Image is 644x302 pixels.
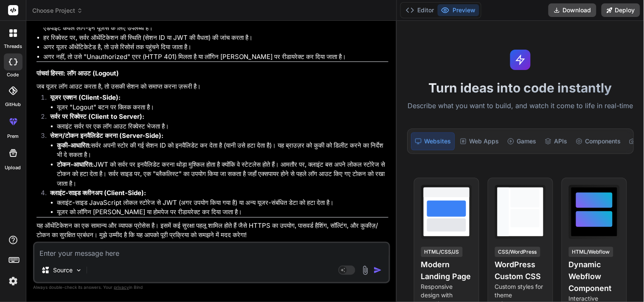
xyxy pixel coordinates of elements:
p: Always double-check its answers. Your in Bind [33,283,390,291]
button: Preview [438,4,479,16]
div: Websites [411,132,455,150]
img: icon [374,266,382,274]
label: GitHub [5,101,21,108]
li: यूजर "Logout" बटन पर क्लिक करता है। [57,103,388,112]
div: HTML/CSS/JS [421,247,463,257]
strong: पांचवां हिस्सा: लॉग आउट (Logout) [37,69,119,77]
li: हर रिक्वेस्ट पर, सर्वर ऑथेंटिकेशन की स्थिति (सेशन ID या JWT की वैधता) की जांच करता है। [43,33,388,43]
strong: सर्वर पर रिक्वेस्ट (Client to Server): [50,112,144,120]
div: Games [504,132,540,150]
h1: Turn ideas into code instantly [402,80,639,95]
button: Deploy [602,3,640,17]
label: prem [7,133,19,140]
strong: क्लाइंट-साइड क्लीनअप (Client-Side): [50,189,146,197]
strong: कुकी-आधारित: [57,141,91,149]
p: Describe what you want to build, and watch it come to life in real-time [402,101,639,112]
span: privacy [114,285,129,290]
li: JWT को सर्वर पर इनवैलिडेट करना थोड़ा मुश्किल होता है क्योंकि वे स्टेटलेस होते हैं। आमतौर पर, क्ला... [57,160,388,189]
li: क्लाइंट सर्वर पर एक लॉग आउट रिक्वेस्ट भेजता है। [57,122,388,131]
div: CSS/WordPress [495,247,540,257]
button: Download [548,3,596,17]
span: Choose Project [32,6,83,15]
li: क्लाइंट-साइड JavaScript लोकल स्टोरेज से JWT (अगर उपयोग किया गया है) या अन्य यूजर-संबंधित डेटा को ... [57,198,388,208]
li: अगर नहीं, तो उसे "Unauthorized" एरर (HTTP 401) मिलता है या लॉगिन [PERSON_NAME] पर रीडायरेक्ट कर द... [43,52,388,62]
div: Web Apps [456,132,502,150]
div: APIs [541,132,571,150]
img: Pick Models [75,267,82,274]
label: Upload [5,164,21,171]
p: यह ऑथेंटिकेशन का एक सामान्य और व्यापक प्रोसेस है। इसमें कई सुरक्षा पहलू शामिल होते हैं जैसे HTTPS... [37,221,388,240]
button: Editor [402,4,438,16]
h4: Dynamic Webflow Component [569,259,620,294]
strong: टोकन-आधारित: [57,160,94,168]
p: जब यूजर लॉग आउट करता है, तो उसकी सेशन को समाप्त करना ज़रूरी है। [37,82,388,92]
li: अगर यूजर ऑथेंटिकेटेड है, तो उसे रिसोर्स तक पहुंचने दिया जाता है। [43,42,388,52]
strong: यूजर एक्शन (Client-Side): [50,93,121,101]
h4: WordPress Custom CSS [495,259,546,282]
li: यूजर को लॉगिन [PERSON_NAME] या होमपेज पर रीडायरेक्ट कर दिया जाता है। [57,207,388,217]
label: threads [4,43,22,50]
p: Source [53,266,73,274]
strong: सेशन/टोकन इनवैलिडेट करना (Server-Side): [50,131,163,140]
img: settings [6,274,20,288]
label: code [7,71,19,78]
div: Components [572,132,624,150]
div: HTML/Webflow [569,247,613,257]
img: attachment [360,266,370,275]
li: सर्वर अपनी स्टोर की गई सेशन ID को इनवैलिडेट कर देता है (यानी उसे हटा देता है)। यह ब्राउज़र को कुक... [57,141,388,160]
h4: Modern Landing Page [421,259,472,282]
